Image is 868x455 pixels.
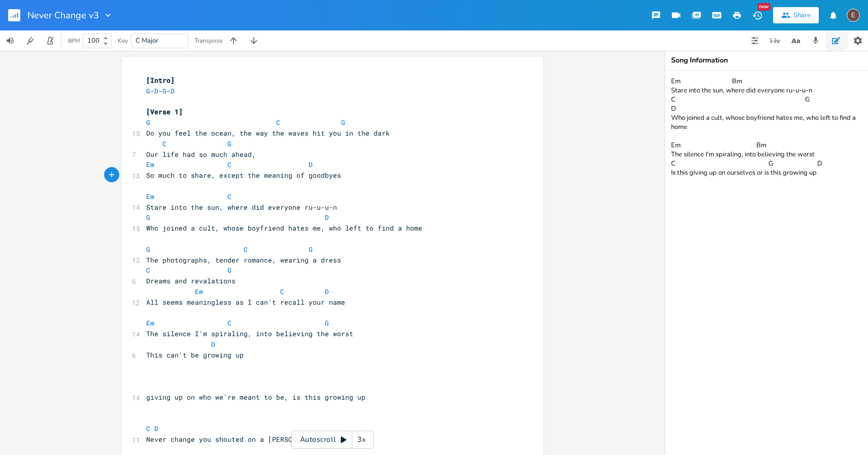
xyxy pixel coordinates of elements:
[146,203,337,212] span: Stare into the sun, where did everyone ru-u-u-n
[793,11,811,20] div: Share
[227,139,231,148] span: G
[847,4,860,27] button: E
[146,171,341,180] span: So much to share, except the meaning of goodbyes
[671,57,862,64] div: Song Information
[154,86,158,95] span: D
[227,192,231,201] span: C
[195,287,203,296] span: Em
[146,245,150,254] span: G
[146,192,154,201] span: Em
[291,431,374,449] div: Autoscroll
[146,76,175,85] span: [Intro]
[146,213,150,222] span: G
[325,287,329,296] span: D
[773,7,819,23] button: Share
[68,38,80,44] div: BPM
[665,71,868,455] textarea: Em Bm Stare into the sun, where did everyone ru-u-u-n C G D Who joined a cult, whose boyfriend ha...
[146,298,345,307] span: All seems meaningless as I can't recall your name
[227,318,231,328] span: C
[146,86,179,95] span: - - -
[162,139,166,148] span: C
[136,36,158,45] span: C Major
[146,318,154,328] span: Em
[847,9,860,22] div: edward
[146,118,150,127] span: G
[227,160,231,169] span: C
[146,107,183,116] span: [Verse 1]
[154,424,158,433] span: D
[341,118,345,127] span: G
[146,223,422,233] span: Who joined a cult, whose boyfriend hates me, who left to find a home
[146,86,150,95] span: G
[146,128,390,138] span: Do you feel the ocean, the way the waves hit you in the dark
[146,329,353,338] span: The silence I'm spiraling, into believing the worst
[325,318,329,328] span: G
[309,160,313,169] span: D
[194,38,222,44] div: Transpose
[146,255,341,265] span: The photographs, tender romance, wearing a dress
[325,213,329,222] span: D
[276,118,280,127] span: C
[227,266,231,275] span: G
[309,245,313,254] span: G
[118,38,128,44] div: Key
[27,11,99,20] span: Never Change v3
[757,3,771,11] div: New
[146,393,365,402] span: giving up on who we're meant to be, is this growing up
[146,276,236,285] span: Dreams and revalations
[146,160,154,169] span: Em
[162,86,166,95] span: G
[146,350,244,360] span: This can't be growing up
[244,245,248,254] span: C
[280,287,284,296] span: C
[146,435,349,444] span: Never change you shouted on a [PERSON_NAME]' night
[171,86,175,95] span: D
[211,340,215,349] span: D
[146,266,150,275] span: C
[352,431,371,449] div: 3x
[747,6,767,24] button: New
[146,150,256,159] span: Our life had so much ahead,
[146,424,150,433] span: C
